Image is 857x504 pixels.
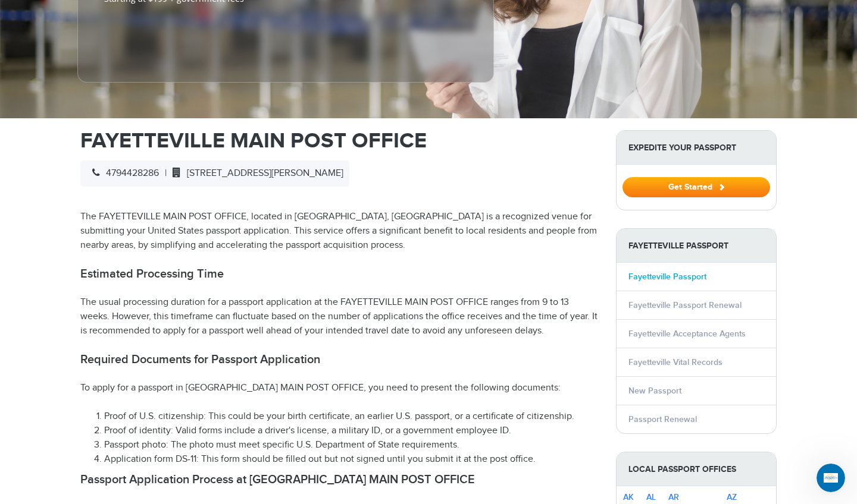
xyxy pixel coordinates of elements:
a: Passport Renewal [628,414,697,424]
h1: FAYETTEVILLE MAIN POST OFFICE [80,130,598,152]
li: Proof of identity: Valid forms include a driver's license, a military ID, or a government employe... [104,424,598,438]
iframe: Customer reviews powered by Trustpilot [104,11,193,70]
span: 4794428286 [86,168,159,179]
h2: Passport Application Process at [GEOGRAPHIC_DATA] MAIN POST OFFICE [80,472,598,487]
strong: Fayetteville Passport [617,229,776,263]
li: Application form DS-11: This form should be filled out but not signed until you submit it at the ... [104,452,598,467]
p: The usual processing duration for a passport application at the FAYETTEVILLE MAIN POST OFFICE ran... [80,295,598,338]
a: AR [668,492,679,502]
a: Fayetteville Vital Records [628,357,722,367]
strong: Expedite Your Passport [617,131,776,165]
h2: Required Documents for Passport Application [80,352,598,367]
li: Proof of U.S. citizenship: This could be your birth certificate, an earlier U.S. passport, or a c... [104,409,598,424]
li: Passport photo: The photo must meet specific U.S. Department of State requirements. [104,438,598,452]
iframe: Intercom live chat [817,464,845,492]
div: | [80,160,349,187]
span: [STREET_ADDRESS][PERSON_NAME] [167,168,343,179]
p: The FAYETTEVILLE MAIN POST OFFICE, located in [GEOGRAPHIC_DATA], [GEOGRAPHIC_DATA] is a recognize... [80,210,598,253]
a: AZ [727,492,737,502]
button: Get Started [623,177,770,197]
p: To apply for a passport in [GEOGRAPHIC_DATA] MAIN POST OFFICE, you need to present the following ... [80,381,598,395]
a: Fayetteville Acceptance Agents [628,329,746,339]
a: AL [646,492,656,502]
h2: Estimated Processing Time [80,267,598,281]
a: Get Started [623,182,770,191]
a: AK [623,492,634,502]
a: New Passport [628,386,681,396]
strong: Local Passport Offices [617,452,776,486]
a: Fayetteville Passport Renewal [628,300,742,310]
a: Fayetteville Passport [628,272,706,282]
